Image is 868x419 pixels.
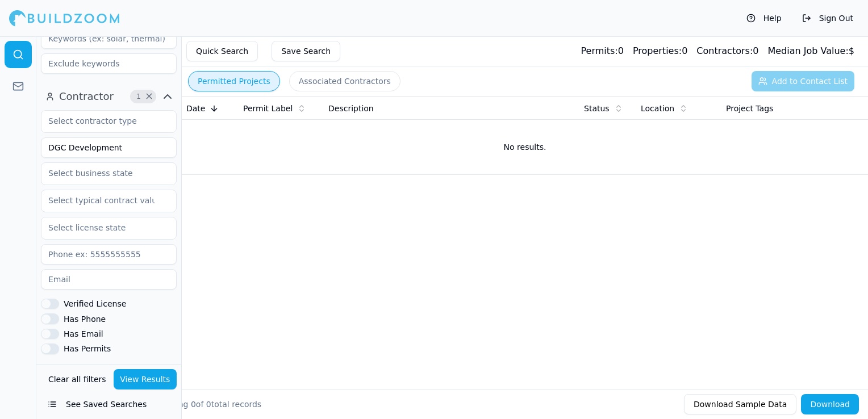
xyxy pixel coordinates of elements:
span: Status [584,103,610,114]
span: Contractors: [696,45,753,56]
label: Verified License [64,300,126,308]
input: Business name [41,137,177,158]
span: Permit Label [243,103,293,114]
button: Download [801,394,859,414]
button: View Results [114,369,177,389]
button: Help [741,9,787,27]
div: 0 [633,44,687,58]
span: Date [186,103,205,114]
input: Phone ex: 5555555555 [41,244,177,265]
button: Download Sample Data [684,394,796,414]
input: Exclude keywords [41,53,177,74]
span: Clear Contractor filters [145,94,153,99]
input: Select contractor type [41,111,162,131]
button: Permitted Projects [188,71,280,91]
button: Quick Search [186,41,258,61]
div: 0 [581,44,623,58]
span: Location [641,103,674,114]
td: No results. [182,120,868,174]
input: Select business state [41,163,162,183]
span: Contractor [59,89,114,104]
label: Has Email [64,330,103,338]
span: 1 [133,91,144,102]
button: Sign Out [796,9,859,27]
input: Select typical contract value [41,190,162,211]
input: Keywords (ex: solar, thermal) [41,28,177,49]
input: Email [41,269,177,290]
button: Associated Contractors [289,71,400,91]
span: 0 [206,400,211,409]
label: Has Phone [64,315,106,323]
button: Contractor1Clear Contractor filters [41,87,177,106]
span: 0 [191,400,196,409]
div: Showing of total records [155,399,261,410]
input: Select license state [41,217,162,238]
span: Permits: [581,45,617,56]
span: Median Job Value: [767,45,848,56]
button: Save Search [272,41,340,61]
div: 0 [696,44,758,58]
span: Properties: [633,45,682,56]
span: Project Tags [726,103,773,114]
span: Description [328,103,374,114]
button: See Saved Searches [41,394,177,414]
button: Clear all filters [45,369,109,389]
label: Has Permits [64,345,111,353]
div: $ [767,44,854,58]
